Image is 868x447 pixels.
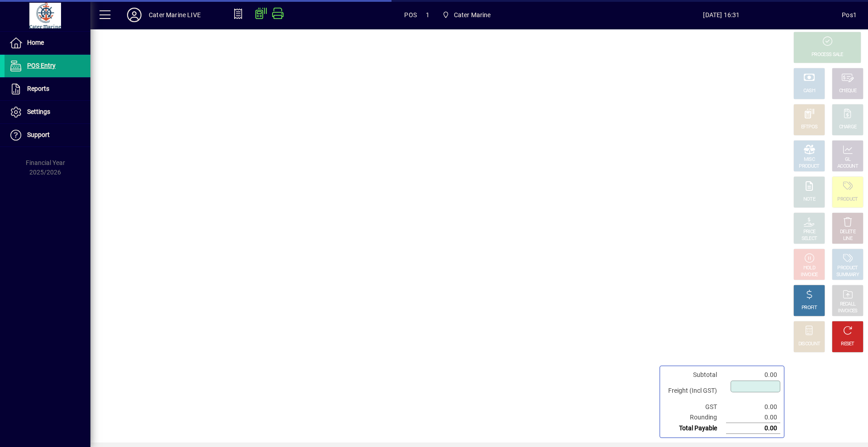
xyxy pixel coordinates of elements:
div: RESET [841,341,854,348]
div: RECALL [840,301,856,308]
div: DISCOUNT [798,341,820,348]
div: GL [845,156,851,163]
div: ACCOUNT [837,163,858,170]
td: Freight (Incl GST) [664,380,726,402]
div: DELETE [840,229,855,235]
div: PRICE [803,229,816,235]
button: Profile [120,7,149,23]
span: Reports [27,85,49,92]
span: 1 [426,8,429,22]
div: CHARGE [839,124,857,131]
td: 0.00 [726,370,780,380]
div: HOLD [803,265,815,272]
div: PRODUCT [837,265,858,272]
div: PRODUCT [799,163,819,170]
div: INVOICES [838,308,857,315]
div: PROCESS SALE [811,52,843,58]
span: Settings [27,108,50,115]
td: 0.00 [726,423,780,434]
span: POS [404,8,417,22]
div: INVOICE [801,272,817,278]
a: Support [5,124,90,146]
a: Settings [5,101,90,123]
div: CASH [803,88,815,94]
div: PROFIT [802,305,817,311]
span: Cater Marine [439,7,495,23]
div: Pos1 [842,8,857,22]
span: [DATE] 16:31 [601,8,842,22]
td: Rounding [664,412,726,423]
td: Subtotal [664,370,726,380]
div: LINE [843,235,852,242]
td: 0.00 [726,402,780,412]
span: POS Entry [27,62,56,69]
div: MISC [804,156,815,163]
div: SUMMARY [836,272,859,278]
td: Total Payable [664,423,726,434]
div: SELECT [802,235,817,242]
td: 0.00 [726,412,780,423]
div: NOTE [803,196,815,203]
td: GST [664,402,726,412]
span: Home [27,39,44,46]
a: Reports [5,78,90,100]
a: Home [5,32,90,54]
div: CHEQUE [839,88,856,94]
span: Cater Marine [454,8,491,22]
div: PRODUCT [837,196,858,203]
div: EFTPOS [801,124,818,131]
span: Support [27,131,50,138]
div: Cater Marine LIVE [149,8,201,22]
